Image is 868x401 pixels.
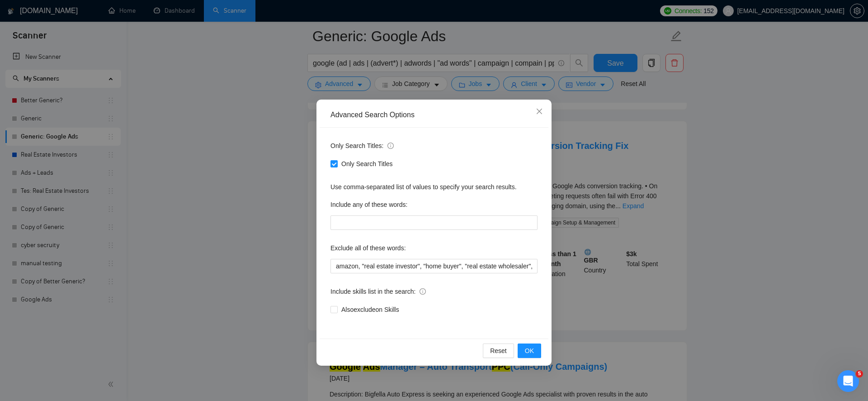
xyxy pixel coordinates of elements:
button: Reset [483,344,514,358]
span: Reset [490,346,507,356]
label: Include any of these words: [330,197,407,212]
span: Also exclude on Skills [338,305,403,315]
div: Use comma-separated list of values to specify your search results. [330,182,538,192]
span: 5 [856,370,863,377]
span: close [536,108,543,115]
span: info-circle [387,143,394,149]
div: Advanced Search Options [330,110,538,120]
span: info-circle [420,288,426,295]
span: OK [525,346,534,356]
span: Only Search Titles: [330,141,394,151]
button: Close [527,100,552,124]
label: Exclude all of these words: [330,241,406,255]
iframe: Intercom live chat [837,370,859,392]
span: Only Search Titles [338,159,396,169]
button: OK [518,344,541,358]
span: Include skills list in the search: [330,286,426,296]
